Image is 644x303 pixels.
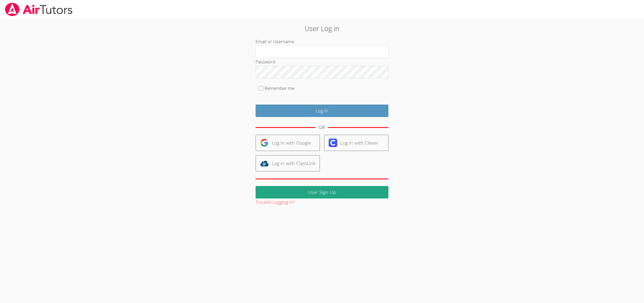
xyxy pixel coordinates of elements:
label: Email or Username [256,38,294,45]
input: Log in [256,105,388,117]
img: airtutors_banner-c4298cdbf04f3fff15de1276eac7730deb9818008684d7c2e4769d2f7ddbe033.png [5,3,73,16]
div: OR [319,124,325,131]
a: Log in with Google [256,135,320,151]
button: Trouble Logging In? [256,198,295,206]
img: clever-logo-6eab21bc6e7a338710f1a6ff85c0baf02591cd810cc4098c63d3a4b26e2feb20.svg [329,138,337,147]
img: classlink-logo-d6bb404cc1216ec64c9a2012d9dc4662098be43eaf13dc465df04b49fa7ab582.svg [260,159,269,168]
a: Log in with ClassLink [256,155,320,171]
a: User Sign Up [256,186,388,198]
a: Log in with Clever [324,135,388,151]
h2: User Log in [148,23,496,33]
img: google-logo-50288ca7cdecda66e5e0955fdab243c47b7ad437acaf1139b6f446037453330a.svg [260,138,269,147]
label: Password [256,59,275,65]
label: Remember me [265,85,294,91]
